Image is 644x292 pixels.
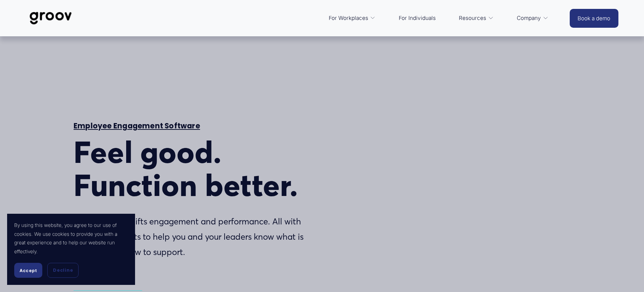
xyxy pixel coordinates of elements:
[187,88,262,94] span: Number of employees at company
[513,10,552,27] a: folder dropdown
[7,214,135,285] section: Cookie banner
[459,13,486,23] span: Resources
[517,13,541,23] span: Company
[74,136,320,202] h1: Feel good. Function better.
[74,121,200,131] strong: Employee Engagement Software
[14,263,42,278] button: Accept
[53,267,73,274] span: Decline
[187,30,210,36] span: Last name
[74,214,320,260] p: Wellbeing that lifts engagement and performance. All with real-time insights to help you and your...
[14,221,128,256] p: By using this website, you agree to our use of cookies. We use cookies to provide you with a grea...
[570,9,618,28] a: Book a demo
[329,13,368,23] span: For Workplaces
[26,6,76,30] img: Groov | Workplace Science Platform | Unlock Performance | Drive Results
[20,268,37,273] span: Accept
[455,10,497,27] a: folder dropdown
[325,10,379,27] a: folder dropdown
[47,263,79,278] button: Decline
[395,10,439,27] a: For Individuals
[187,117,219,123] span: Phone number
